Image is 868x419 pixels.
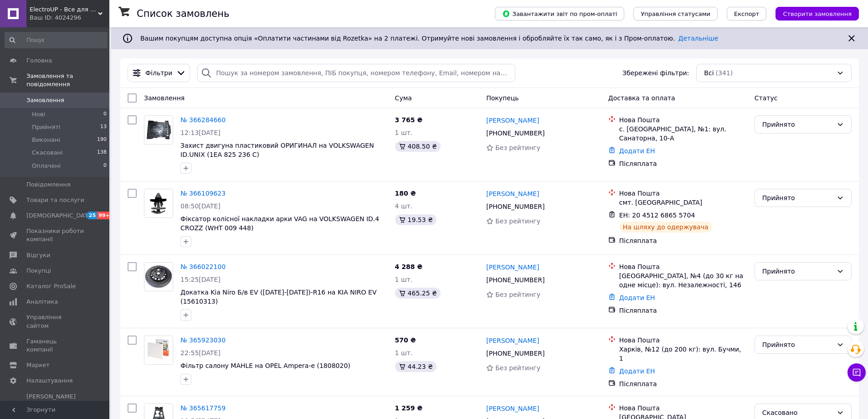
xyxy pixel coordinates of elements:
div: Ваш ID: 4024296 [30,14,109,22]
div: Прийнято [762,340,833,350]
div: с. [GEOGRAPHIC_DATA], №1: вул. Санаторна, 10-А [619,124,747,143]
a: Додати ЕН [619,147,655,155]
span: 15:25[DATE] [180,276,221,283]
span: Без рейтингу [495,291,540,298]
span: Оплачені [32,162,61,170]
a: Фото товару [144,189,173,218]
div: Нова Пошта [619,336,747,345]
button: Чат з покупцем [847,363,866,382]
span: Головна [26,57,52,65]
span: Вашим покупцям доступна опція «Оплатити частинами від Rozetka» на 2 платежі. Отримуйте нові замов... [140,35,718,42]
span: [PERSON_NAME] та рахунки [26,393,84,418]
a: № 365617759 [180,404,226,412]
span: ElectroUP - Все для електромобілів [30,5,98,14]
span: 0 [103,110,107,119]
span: (341) [716,69,733,77]
div: На шляху до одержувача [619,222,712,233]
div: Нова Пошта [619,403,747,413]
img: Фото товару [144,263,173,291]
a: Детальніше [678,35,719,42]
a: [PERSON_NAME] [486,116,539,125]
a: [PERSON_NAME] [486,263,539,272]
span: Аналітика [26,298,58,306]
a: Фото товару [144,115,173,145]
span: 1 шт. [395,129,413,136]
span: 08:50[DATE] [180,202,221,210]
div: 465.25 ₴ [395,288,441,299]
span: Скасовані [32,149,63,157]
div: 408.50 ₴ [395,141,441,152]
span: 25 [87,212,97,219]
a: Додати ЕН [619,367,655,375]
div: Нова Пошта [619,115,747,124]
span: 138 [97,149,107,157]
span: Показники роботи компанії [26,227,84,243]
span: Відгуки [26,251,50,259]
span: Експорт [734,10,760,17]
div: [PHONE_NUMBER] [484,200,546,213]
div: [PHONE_NUMBER] [484,347,546,360]
div: [PHONE_NUMBER] [484,127,546,140]
button: Створити замовлення [776,7,859,21]
div: 19.53 ₴ [395,214,437,225]
span: Замовлення та повідомлення [26,72,109,88]
div: [PHONE_NUMBER] [484,274,546,286]
span: Без рейтингу [495,217,540,225]
a: № 366022100 [180,263,226,270]
a: Фіксатор колісної накладки арки VAG на VOLKSWAGEN ID.4 CROZZ (WHT 009 448) [180,215,379,232]
div: 44.23 ₴ [395,361,437,372]
span: Захист двигуна пластиковий ОРИГИНАЛ на VOLKSWAGEN ID.UNIX (1EA 825 236 C) [180,142,374,158]
span: Без рейтингу [495,144,540,151]
span: Каталог ProSale [26,282,76,290]
div: Прийнято [762,193,833,203]
a: Фото товару [144,262,173,291]
a: Додати ЕН [619,294,655,301]
div: Нова Пошта [619,189,747,198]
a: № 366109623 [180,190,226,197]
span: 570 ₴ [395,336,416,344]
span: 180 ₴ [395,190,416,197]
span: 4 шт. [395,202,413,210]
div: [GEOGRAPHIC_DATA], №4 (до 30 кг на одне місце): вул. Незалежності, 146 [619,271,747,290]
span: 13 [100,123,107,131]
div: Післяплата [619,236,747,245]
span: 0 [103,162,107,170]
span: Прийняті [32,123,60,131]
span: Замовлення [26,96,64,104]
div: смт. [GEOGRAPHIC_DATA] [619,198,747,207]
span: Cума [395,94,412,102]
input: Пошук [5,32,108,48]
span: Товари та послуги [26,196,84,204]
a: [PERSON_NAME] [486,336,539,345]
button: Завантажити звіт по пром-оплаті [495,7,624,21]
div: Харків, №12 (до 200 кг): вул. Бучми, 1 [619,345,747,363]
span: Управління сайтом [26,313,84,330]
img: Фото товару [144,189,173,217]
div: Післяплата [619,379,747,388]
span: 12:13[DATE] [180,129,221,136]
span: Замовлення [144,94,185,102]
span: Гаманець компанії [26,337,84,354]
span: ЕН: 20 4512 6865 5704 [619,212,695,219]
div: Скасовано [762,408,833,418]
span: Фільтри [145,68,172,78]
span: 1 259 ₴ [395,404,423,412]
span: Покупець [486,94,519,102]
span: 1 шт. [395,276,413,283]
button: Експорт [727,7,767,21]
span: Статус [755,94,778,102]
span: Доставка та оплата [608,94,675,102]
input: Пошук за номером замовлення, ПІБ покупця, номером телефону, Email, номером накладної [197,64,515,82]
a: [PERSON_NAME] [486,189,539,198]
div: Прийнято [762,266,833,276]
span: Налаштування [26,377,73,385]
span: Збережені фільтри: [622,68,689,78]
span: Нові [32,110,45,119]
span: [DEMOGRAPHIC_DATA] [26,212,94,220]
span: Створити замовлення [783,10,852,17]
span: Без рейтингу [495,364,540,372]
button: Управління статусами [633,7,718,21]
a: Фільтр салону MAHLE на OPEL Ampera-e (1808020) [180,362,350,369]
a: Фото товару [144,336,173,365]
